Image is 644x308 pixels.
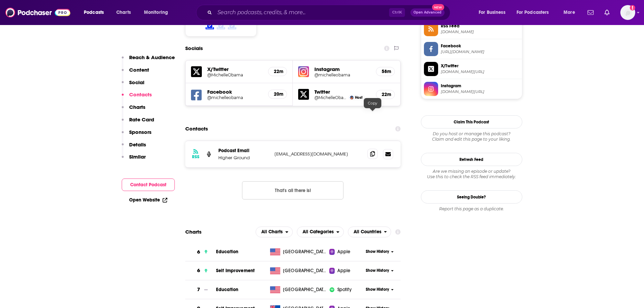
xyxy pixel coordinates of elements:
a: Education [216,287,238,292]
span: Host [355,95,362,100]
a: Apple [329,248,363,255]
span: Show History [366,287,389,292]
p: Social [129,79,144,86]
a: [GEOGRAPHIC_DATA] [267,248,329,255]
a: Michelle Obama [350,96,354,99]
div: Claim and edit this page to your liking. [421,131,522,142]
button: Show History [363,249,396,255]
p: Higher Ground [218,155,269,161]
span: Apple [337,248,350,255]
a: Instagram[DOMAIN_NAME][URL] [424,82,519,96]
button: open menu [512,7,559,18]
span: More [564,8,575,17]
span: All Charts [261,230,283,234]
span: Show History [366,249,389,255]
button: open menu [79,7,113,18]
div: Search podcasts, credits, & more... [202,5,457,20]
svg: Add a profile image [630,5,635,10]
span: RSS Feed [441,23,519,29]
button: Show profile menu [620,5,635,20]
button: open menu [348,227,391,237]
h5: Facebook [207,89,263,95]
button: Show History [363,268,396,274]
span: Spotify [337,286,352,293]
span: Show History [366,268,389,274]
span: United States [283,267,327,274]
a: Seeing Double? [421,190,522,204]
span: Instagram [441,83,519,89]
span: X/Twitter [441,63,519,69]
span: Monitoring [144,8,168,17]
button: Contacts [122,91,152,104]
a: Show notifications dropdown [602,7,612,18]
span: United States [283,286,327,293]
button: Contact Podcast [122,179,175,191]
span: United States [283,248,327,255]
button: open menu [297,227,344,237]
a: Podchaser - Follow, Share and Rate Podcasts [5,6,70,19]
button: Content [122,67,149,79]
span: twitter.com/MichelleObama [441,69,519,74]
button: Social [122,79,144,92]
a: RSS Feed[DOMAIN_NAME] [424,22,519,36]
button: Similar [122,153,146,166]
h2: Socials [185,42,203,55]
h3: RSS [192,154,199,160]
a: Charts [112,7,135,18]
p: Contacts [129,91,152,98]
button: Show History [363,287,396,292]
span: Logged in as hconnor [620,5,635,20]
button: Refresh Feed [421,153,522,166]
h2: Contacts [185,122,208,135]
span: Apple [337,267,350,274]
span: Ctrl K [389,8,405,17]
h2: Charts [185,229,201,235]
h5: 20m [274,91,281,97]
p: Podcast Email [218,148,269,153]
button: Claim This Podcast [421,115,522,128]
span: instagram.com/michelleobama [441,89,519,94]
a: @michelleobama [314,72,371,77]
a: 6 [185,261,216,280]
h3: 7 [197,286,200,293]
a: @MichelleObama [207,72,263,77]
a: 6 [185,243,216,261]
a: Education [216,249,238,255]
img: iconImage [329,287,335,292]
img: iconImage [298,66,309,77]
a: 7 [185,280,216,299]
h5: Instagram [314,66,371,72]
h5: 58m [382,69,389,74]
button: open menu [256,227,293,237]
a: @michelleobama [207,95,263,100]
div: Copy [364,98,381,108]
button: Details [122,141,146,154]
span: Podcasts [84,8,104,17]
span: https://www.facebook.com/michelleobama [441,49,519,54]
span: Open Advanced [413,11,442,14]
button: Open AdvancedNew [410,8,445,17]
h5: X/Twitter [207,66,263,72]
div: Report this page as a duplicate. [421,206,522,212]
span: For Podcasters [517,8,549,17]
p: [EMAIL_ADDRESS][DOMAIN_NAME] [275,151,362,157]
button: Reach & Audience [122,54,175,67]
span: Do you host or manage this podcast? [421,131,522,137]
p: Reach & Audience [129,54,175,61]
p: Charts [129,104,145,110]
h5: 22m [274,69,281,74]
a: Open Website [129,197,167,203]
button: open menu [139,7,177,18]
a: X/Twitter[DOMAIN_NAME][URL] [424,62,519,76]
a: Self Improvement [216,268,255,274]
h5: Twitter [314,89,371,95]
h2: Platforms [256,227,293,237]
button: Charts [122,104,145,116]
h3: 6 [197,248,200,256]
